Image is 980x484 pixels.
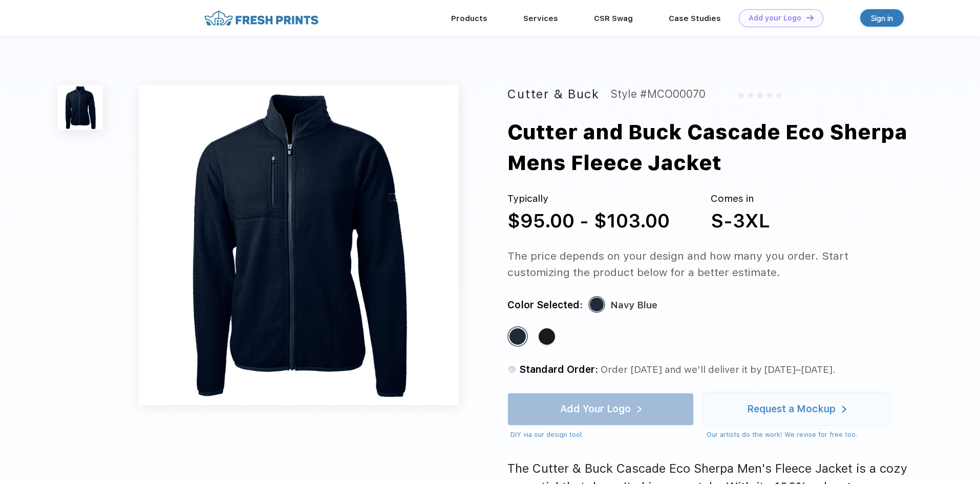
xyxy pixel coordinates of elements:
[842,406,846,413] img: white arrow
[776,92,782,98] img: gray_star.svg
[749,14,801,23] div: Add your Logo
[747,404,836,414] div: Request a Mockup
[806,15,814,20] img: DT
[509,328,526,345] div: Navy Blue
[58,85,103,130] img: func=resize&h=100
[507,85,599,103] div: Cutter & Buck
[201,9,322,27] img: fo%20logo%202.webp
[757,92,763,98] img: gray_star.svg
[871,12,893,24] div: Sign in
[766,92,773,98] img: gray_star.svg
[601,364,836,375] span: Order [DATE] and we’ll deliver it by [DATE]–[DATE].
[139,85,459,405] img: func=resize&h=640
[507,365,517,374] img: standard order
[610,85,706,103] div: Style #MCO00070
[507,248,909,281] div: The price depends on your design and how many you order. Start customizing the product below for ...
[860,9,904,27] a: Sign in
[510,430,694,440] div: DIY via our design tool.
[539,328,555,345] div: Black
[748,92,754,98] img: gray_star.svg
[707,430,890,440] div: Our artists do the work! We revise for free too.
[610,297,657,313] div: Navy Blue
[738,92,744,98] img: gray_star.svg
[507,206,670,235] div: $95.00 - $103.00
[507,117,948,178] div: Cutter and Buck Cascade Eco Sherpa Mens Fleece Jacket
[711,192,770,206] div: Comes in
[507,192,670,206] div: Typically
[507,297,583,313] div: Color Selected:
[451,14,487,23] a: Products
[519,364,598,375] span: Standard Order:
[711,206,770,235] div: S-3XL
